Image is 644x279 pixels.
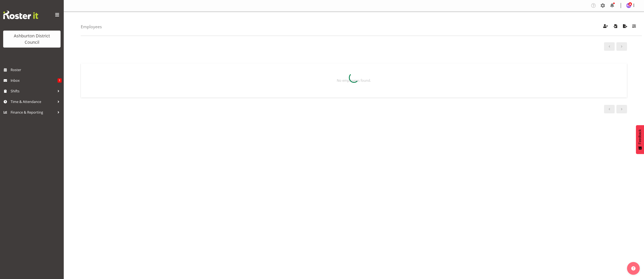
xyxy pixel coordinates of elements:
[621,22,630,31] button: Export Employees
[7,33,56,45] div: Ashburton District Council
[11,88,55,94] span: Shifts
[630,22,638,31] button: Filter Employees
[11,77,58,84] span: Inbox
[58,78,62,83] span: 1
[616,42,627,51] a: Next page
[11,67,62,73] span: Roster
[631,266,636,271] img: help-xxl-2.png
[3,11,38,19] img: Rosterit website logo
[604,42,615,51] a: Previous page
[636,125,644,154] button: Feedback - Show survey
[81,24,102,29] h4: Employees
[611,22,620,31] button: Import Employees
[638,129,642,144] span: Feedback
[626,3,631,8] img: richard-wood117.jpg
[601,22,610,31] button: Create Employees
[11,99,55,105] span: Time & Attendance
[11,109,55,116] span: Finance & Reporting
